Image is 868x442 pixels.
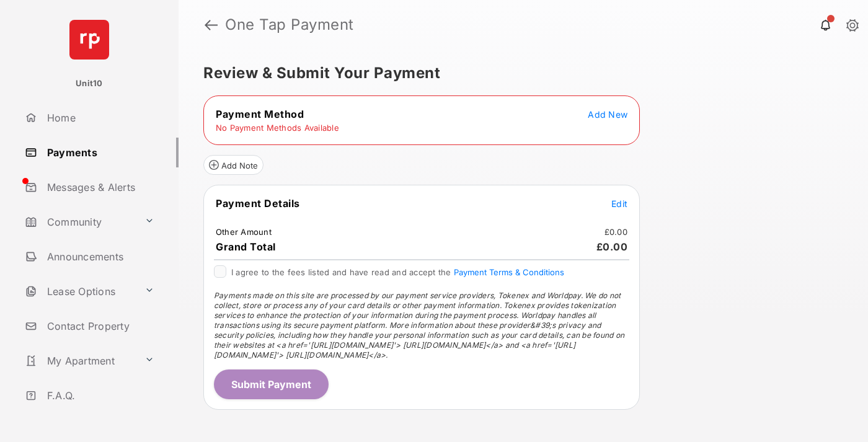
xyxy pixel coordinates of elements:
[20,311,179,341] a: Contact Property
[588,109,627,120] span: Add New
[203,155,263,175] button: Add Note
[214,291,624,360] span: Payments made on this site are processed by our payment service providers, Tokenex and Worldpay. ...
[588,108,627,120] button: Add New
[20,346,139,376] a: My Apartment
[20,207,139,237] a: Community
[216,108,304,120] span: Payment Method
[611,197,627,210] button: Edit
[20,242,179,272] a: Announcements
[20,276,139,306] a: Lease Options
[454,267,564,277] button: I agree to the fees listed and have read and accept the
[215,122,340,133] td: No Payment Methods Available
[76,77,103,90] p: Unit10
[20,172,179,202] a: Messages & Alerts
[20,138,179,167] a: Payments
[596,241,628,253] span: £0.00
[69,20,109,60] img: svg+xml;base64,PHN2ZyB4bWxucz0iaHR0cDovL3d3dy53My5vcmcvMjAwMC9zdmciIHdpZHRoPSI2NCIgaGVpZ2h0PSI2NC...
[225,17,354,32] strong: One Tap Payment
[231,267,564,277] span: I agree to the fees listed and have read and accept the
[611,198,627,209] span: Edit
[215,226,272,237] td: Other Amount
[216,197,300,210] span: Payment Details
[214,369,329,399] button: Submit Payment
[203,66,833,81] h5: Review & Submit Your Payment
[20,103,179,133] a: Home
[604,226,628,237] td: £0.00
[20,381,179,410] a: F.A.Q.
[216,241,276,253] span: Grand Total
